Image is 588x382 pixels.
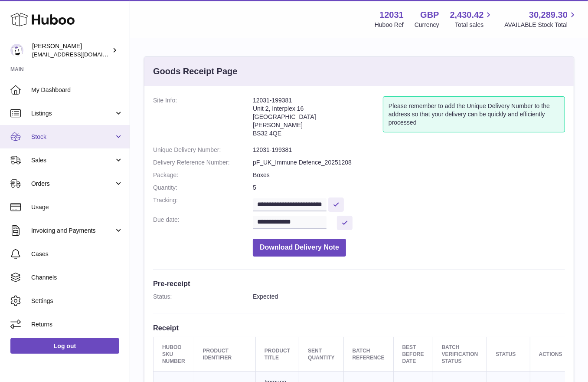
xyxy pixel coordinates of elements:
img: admin@makewellforyou.com [10,44,23,57]
th: Product title [255,337,299,372]
div: Currency [415,21,439,29]
strong: 12031 [379,9,404,21]
dd: 5 [253,184,565,192]
h3: Receipt [153,323,565,333]
dt: Delivery Reference Number: [153,158,253,167]
span: Invoicing and Payments [31,227,114,235]
address: 12031-199381 Unit 2, Interplex 16 [GEOGRAPHIC_DATA] [PERSON_NAME] BS32 4QE [253,96,383,142]
dt: Status: [153,293,253,301]
dd: pF_UK_Immune Defence_20251208 [253,158,565,167]
span: Orders [31,180,114,188]
span: Usage [31,203,123,211]
div: Please remember to add the Unique Delivery Number to the address so that your delivery can be qui... [383,96,565,132]
span: Stock [31,133,114,141]
dt: Quantity: [153,184,253,192]
dt: Site Info: [153,96,253,142]
dd: 12031-199381 [253,146,565,154]
th: Actions [530,337,575,372]
span: Total sales [455,21,493,29]
span: My Dashboard [31,86,123,94]
dt: Package: [153,171,253,179]
div: [PERSON_NAME] [32,42,110,59]
span: [EMAIL_ADDRESS][DOMAIN_NAME] [32,51,127,58]
th: Huboo SKU Number [154,337,194,372]
div: Huboo Ref [375,21,404,29]
dt: Unique Delivery Number: [153,146,253,154]
span: AVAILABLE Stock Total [504,21,578,29]
span: 2,430.42 [450,9,484,21]
span: 30,289.30 [529,9,568,21]
th: Best Before Date [393,337,433,372]
strong: GBP [420,9,439,21]
h3: Goods Receipt Page [153,66,238,77]
a: 2,430.42 Total sales [450,9,494,29]
span: Settings [31,297,123,305]
dd: Expected [253,293,565,301]
th: Sent Quantity [299,337,343,372]
a: Log out [10,338,119,354]
span: Sales [31,156,114,165]
dt: Tracking: [153,196,253,211]
span: Returns [31,320,123,329]
dd: Boxes [253,171,565,179]
dt: Due date: [153,216,253,230]
h3: Pre-receipt [153,279,565,288]
span: Channels [31,273,123,282]
th: Status [487,337,530,372]
span: Listings [31,109,114,118]
a: 30,289.30 AVAILABLE Stock Total [504,9,578,29]
th: Batch Reference [343,337,393,372]
th: Batch Verification Status [433,337,487,372]
span: Cases [31,250,123,258]
button: Download Delivery Note [253,239,346,257]
th: Product Identifier [194,337,255,372]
